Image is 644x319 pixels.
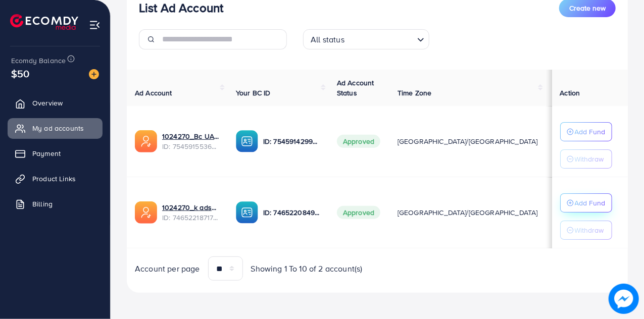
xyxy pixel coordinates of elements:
[337,206,380,219] span: Approved
[162,202,220,212] a: 1024270_k ads_1738132429680
[32,148,61,158] span: Payment
[139,1,223,15] h3: List Ad Account
[337,78,374,98] span: Ad Account Status
[32,199,53,209] span: Billing
[8,118,103,138] a: My ad accounts
[398,136,538,146] span: [GEOGRAPHIC_DATA]/[GEOGRAPHIC_DATA]
[8,143,103,164] a: Payment
[303,29,429,49] div: Search for option
[560,193,612,212] button: Add Fund
[263,206,321,219] p: ID: 7465220849314873360
[337,135,380,148] span: Approved
[162,202,220,223] div: <span class='underline'>1024270_k ads_1738132429680</span></br>7465221871748186128
[609,284,639,314] img: image
[135,201,157,224] img: ic-ads-acc.e4c84228.svg
[569,3,606,13] span: Create new
[162,212,220,223] span: ID: 7465221871748186128
[8,93,103,113] a: Overview
[575,224,604,236] p: Withdraw
[398,207,538,218] span: [GEOGRAPHIC_DATA]/[GEOGRAPHIC_DATA]
[135,130,157,152] img: ic-ads-acc.e4c84228.svg
[236,130,258,152] img: ic-ba-acc.ded83a64.svg
[10,14,78,30] img: logo
[348,30,413,47] input: Search for option
[8,169,103,189] a: Product Links
[560,149,612,169] button: Withdraw
[162,141,220,151] span: ID: 7545915536356278280
[89,69,99,79] img: image
[575,153,604,165] p: Withdraw
[560,122,612,141] button: Add Fund
[575,197,606,209] p: Add Fund
[398,88,431,98] span: Time Zone
[560,221,612,240] button: Withdraw
[89,19,101,31] img: menu
[11,56,66,66] span: Ecomdy Balance
[135,88,172,98] span: Ad Account
[32,174,76,184] span: Product Links
[560,88,580,98] span: Action
[32,123,84,133] span: My ad accounts
[162,131,220,141] a: 1024270_Bc UAE10kkk_1756920945833
[11,66,29,81] span: $50
[575,126,606,138] p: Add Fund
[236,88,271,98] span: Your BC ID
[263,135,321,147] p: ID: 7545914299548221448
[135,263,200,275] span: Account per page
[251,263,363,275] span: Showing 1 To 10 of 2 account(s)
[8,194,103,214] a: Billing
[32,98,63,108] span: Overview
[236,201,258,224] img: ic-ba-acc.ded83a64.svg
[309,32,346,47] span: All status
[162,131,220,152] div: <span class='underline'>1024270_Bc UAE10kkk_1756920945833</span></br>7545915536356278280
